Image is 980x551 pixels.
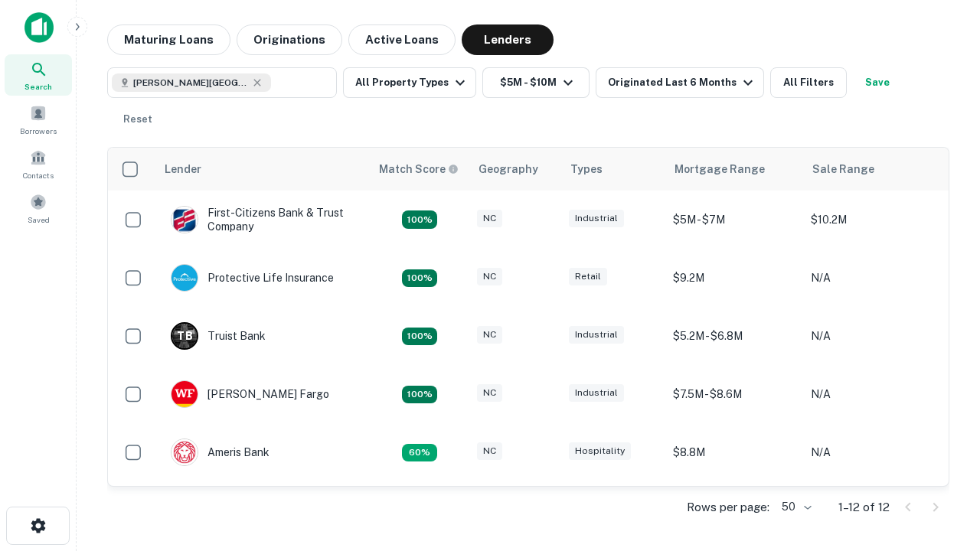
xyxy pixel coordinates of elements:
[803,365,941,423] td: N/A
[237,24,342,55] button: Originations
[665,365,803,423] td: $7.5M - $8.6M
[171,439,198,465] img: picture
[477,384,502,402] div: NC
[803,481,941,540] td: N/A
[165,160,201,178] div: Lender
[24,80,52,93] span: Search
[171,322,266,350] div: Truist Bank
[569,268,607,285] div: Retail
[665,191,803,249] td: $5M - $7M
[402,444,437,462] div: Matching Properties: 1, hasApolloMatch: undefined
[402,328,437,346] div: Matching Properties: 3, hasApolloMatch: undefined
[803,148,941,191] th: Sale Range
[171,380,329,408] div: [PERSON_NAME] Fargo
[665,148,803,191] th: Mortgage Range
[370,148,469,191] th: Capitalize uses an advanced AI algorithm to match your search with the best lender. The match sco...
[477,326,502,344] div: NC
[803,191,941,249] td: $10.2M
[569,442,631,460] div: Hospitality
[561,148,665,191] th: Types
[133,76,248,90] span: [PERSON_NAME][GEOGRAPHIC_DATA], [GEOGRAPHIC_DATA]
[803,307,941,365] td: N/A
[177,328,192,344] p: T B
[903,380,980,453] iframe: Chat Widget
[665,307,803,365] td: $5.2M - $6.8M
[838,498,890,517] p: 1–12 of 12
[569,326,624,344] div: Industrial
[665,423,803,481] td: $8.8M
[479,160,538,178] div: Geography
[569,384,624,402] div: Industrial
[687,498,769,517] p: Rows per page:
[675,160,765,178] div: Mortgage Range
[155,148,370,191] th: Lender
[5,187,72,229] a: Saved
[803,423,941,481] td: N/A
[20,125,57,137] span: Borrowers
[665,481,803,540] td: $9.2M
[853,67,902,98] button: Save your search to get updates of matches that match your search criteria.
[171,265,198,291] img: picture
[803,249,941,307] td: N/A
[171,439,269,466] div: Ameris Bank
[596,67,764,98] button: Originated Last 6 Months
[665,249,803,307] td: $9.2M
[570,160,603,178] div: Types
[482,67,590,98] button: $5M - $10M
[348,24,456,55] button: Active Loans
[171,206,354,233] div: First-citizens Bank & Trust Company
[402,269,437,288] div: Matching Properties: 2, hasApolloMatch: undefined
[462,24,554,55] button: Lenders
[776,496,814,518] div: 50
[402,386,437,404] div: Matching Properties: 2, hasApolloMatch: undefined
[477,442,502,460] div: NC
[171,381,198,407] img: picture
[5,143,72,184] a: Contacts
[23,169,54,181] span: Contacts
[608,73,757,92] div: Originated Last 6 Months
[171,207,198,233] img: picture
[24,12,54,43] img: capitalize-icon.png
[402,210,437,229] div: Matching Properties: 2, hasApolloMatch: undefined
[812,160,874,178] div: Sale Range
[477,268,502,285] div: NC
[569,210,624,227] div: Industrial
[5,99,72,140] a: Borrowers
[171,264,334,292] div: Protective Life Insurance
[5,54,72,96] a: Search
[379,161,459,178] div: Capitalize uses an advanced AI algorithm to match your search with the best lender. The match sco...
[379,161,456,178] h6: Match Score
[107,24,230,55] button: Maturing Loans
[770,67,847,98] button: All Filters
[343,67,476,98] button: All Property Types
[469,148,561,191] th: Geography
[28,214,50,226] span: Saved
[113,104,162,135] button: Reset
[477,210,502,227] div: NC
